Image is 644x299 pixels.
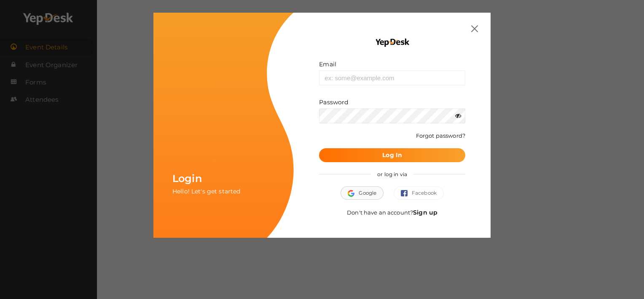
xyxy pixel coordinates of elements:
[347,209,437,216] span: Don't have an account?
[413,209,437,216] a: Sign up
[401,190,412,197] img: facebook.svg
[341,186,384,200] button: Google
[394,186,444,200] button: Facebook
[319,60,336,68] label: Email
[319,98,348,106] label: Password
[375,38,410,47] img: YEP_black_cropped.png
[348,190,359,197] img: google.svg
[471,25,478,32] img: close.svg
[319,71,465,85] input: ex: some@example.com
[172,172,202,185] span: Login
[172,188,240,195] span: Hello! Let's get started
[371,165,413,184] span: or log in via
[416,132,465,139] a: Forgot password?
[382,151,402,159] b: Log In
[319,148,465,162] button: Log In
